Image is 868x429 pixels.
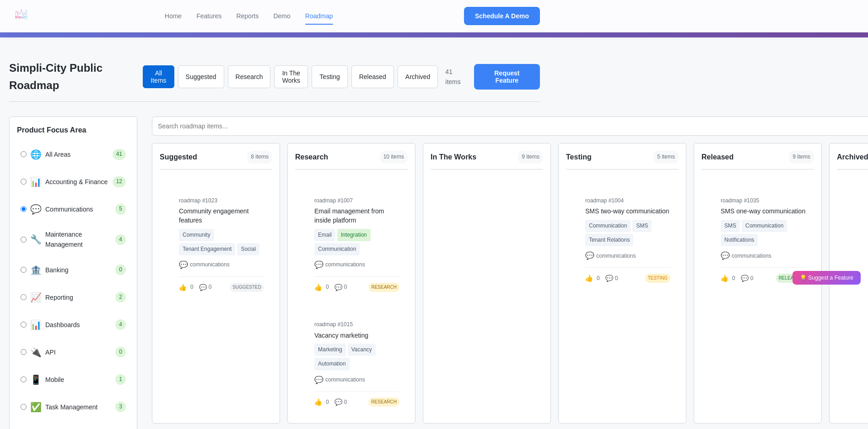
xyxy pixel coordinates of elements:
h3: Testing [566,151,592,163]
span: 0 [344,398,347,407]
span: communications [325,260,365,269]
a: Features [196,11,221,21]
span: Marketing [314,344,346,356]
img: Simplicity Logo [9,5,33,23]
span: 4 [115,234,126,245]
span: communications [596,252,636,260]
span: Automation [314,358,350,370]
span: 💬 [741,273,749,283]
span: 0 [750,274,754,283]
span: 👍 [314,282,322,292]
span: 🏦 [30,263,42,277]
span: 👍 [179,282,187,292]
div: Community engagement features [179,207,264,225]
input: 📊 Accounting & Finance 12 [21,179,27,185]
span: Vacancy [348,344,376,356]
input: ✅ Task Management 3 [21,404,27,410]
h3: Archived [837,151,868,163]
span: Tenant Engagement [179,243,235,255]
input: 💬 Communications 5 [21,206,27,212]
span: 💬 [179,259,188,271]
a: Demo [273,11,290,21]
span: 🌐 [30,147,42,162]
span: 👍 [585,273,593,283]
button: Testing [312,65,347,88]
h3: Research [295,151,328,163]
div: roadmap #1015 [314,320,399,329]
span: 8 items [247,151,272,163]
div: roadmap #1023 [179,196,264,205]
div: roadmap #1004 [585,196,670,205]
span: Mobile [45,375,112,385]
span: 📱 [30,372,42,387]
input: 🔧 Maintenance Management 4 [21,237,27,243]
span: 0 [115,265,126,275]
span: 10 items [380,151,408,163]
h2: Simpli-City Public Roadmap [9,59,143,95]
div: roadmap #1035 [721,196,806,205]
span: ✅ [30,400,42,414]
span: Tenant Relations [585,234,633,246]
div: SMS two-way communication [585,207,670,216]
span: SMS [721,220,740,232]
button: 💡 Suggest a Feature [793,271,861,285]
span: 💬 [30,202,42,217]
div: SMS one-way communication [721,207,806,216]
a: Reports [236,11,259,21]
span: Social [237,243,259,255]
span: 9 items [518,151,543,163]
span: Email [314,229,335,241]
div: Suggested [230,283,264,292]
span: Communications [45,204,112,214]
span: 0 [209,283,212,291]
button: Released [351,65,394,88]
span: 🔧 [30,232,42,247]
span: 📈 [30,290,42,305]
h3: In The Works [431,151,476,163]
span: 💬 [199,282,207,292]
button: Request Feature [474,64,540,90]
h3: Product Focus Area [17,124,129,136]
span: 🔌 [30,345,42,360]
span: Integration [337,229,371,241]
div: Vacancy marketing [314,331,399,340]
div: Research [368,397,399,407]
input: 📊 Dashboards 4 [21,322,27,328]
span: Reporting [45,292,112,302]
span: Accounting & Finance [45,177,109,187]
span: Task Management [45,402,112,412]
span: 💬 [585,250,594,262]
span: 💬 [314,259,323,271]
input: 🌐 All Areas 41 [21,151,27,157]
span: 0 [326,283,329,291]
span: 📊 [30,318,42,332]
div: roadmap #1007 [314,196,399,205]
input: 🏦 Banking 0 [21,267,27,273]
span: 41 items [445,67,466,87]
span: 💬 [721,250,730,262]
button: Suggested [178,65,224,88]
h3: Released [701,151,733,163]
button: Research [228,65,271,88]
span: 4 [115,319,126,330]
a: Home [165,11,182,21]
div: Email management from inside platform [314,207,399,225]
span: 0 [732,274,735,283]
button: Schedule A Demo [464,7,540,25]
span: 0 [344,283,347,291]
span: 💬 [605,273,613,283]
span: communications [190,260,230,269]
button: Archived [398,65,438,88]
span: 3 [115,402,126,412]
span: 2 [115,292,126,302]
span: 📊 [30,175,42,189]
span: Communication [585,220,631,232]
input: 🔌 API 0 [21,349,27,355]
span: 0 [190,283,194,291]
span: All Areas [45,149,109,159]
input: 📱 Mobile 1 [21,376,27,382]
span: 👍 [721,273,728,283]
input: 📈 Reporting 2 [21,294,27,300]
div: Released [776,274,806,283]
